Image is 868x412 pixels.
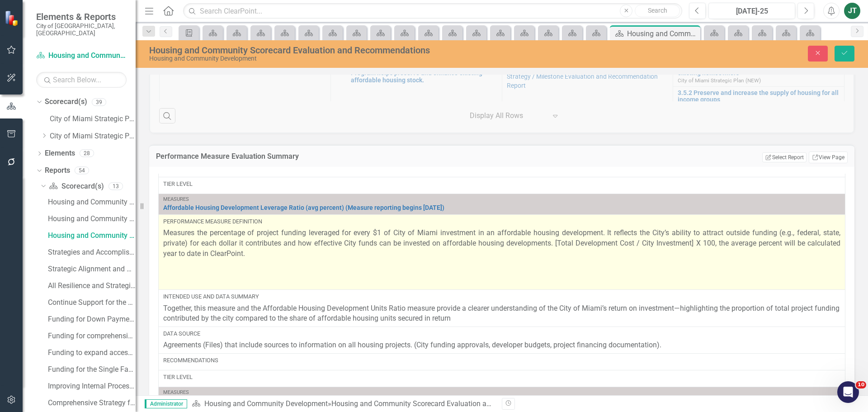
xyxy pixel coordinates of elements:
p: Agreements (Files) that include sources to information on all housing projects. (City funding app... [163,340,840,350]
iframe: Intercom live chat [837,381,859,403]
div: 28 [80,150,94,157]
div: Recommendations [163,356,840,365]
p: Intended Use and Data Summary need to entered. [2,2,673,13]
div: Data Source [163,330,840,338]
span: Administrator [145,399,187,408]
button: Search [635,5,680,17]
div: Tier Level [163,180,840,188]
a: Scorecard(s) [45,97,87,107]
div: 13 [108,182,123,190]
div: Housing and Community Scorecard Evaluation and Recommendations [331,399,557,408]
a: Strategic Alignment and Performance Measures [46,261,136,276]
div: Measures [163,390,840,395]
div: Measures [163,197,840,202]
a: Housing and Community Scorecard Evaluation and Recommendations [46,228,136,242]
a: Reports [45,166,70,176]
a: Funding for Down Payment Assistance.....(ii) Strategy / Milestone Evaluation and Recommendation R... [46,312,136,326]
a: Elements [45,148,75,159]
div: Housing and Community Scorecard Evaluation and Recommendations [149,45,545,55]
a: Housing and Community Development [46,194,136,209]
span: 10 [856,381,866,388]
span: Search [648,7,667,14]
div: Tier Level [163,373,840,381]
small: City of [GEOGRAPHIC_DATA], [GEOGRAPHIC_DATA] [36,22,127,37]
a: Funding to expand access to daycare....(iv) Strategy / Milestone Evaluation and Recommendation Re... [46,345,136,360]
button: [DATE]-25 [708,3,795,19]
div: Housing and Community Development [149,55,545,62]
a: Improving Internal Processes.....(vi) Strategy / Milestone Evaluation and Recommendations Report [46,379,136,393]
div: Housing and Community Development [48,198,136,206]
div: Comprehensive Strategy for Affordable.....(vii) Strategy / Milestone Evaluation and Recommendatio... [48,399,136,407]
div: 39 [92,98,106,106]
a: All Resilience and Strategic Actions for Housing and Community Strategic Plan 2023-24 [46,278,136,293]
h3: Performance Measure Evaluation Summary [156,152,589,161]
div: Funding to expand access to daycare....(iv) Strategy / Milestone Evaluation and Recommendation Re... [48,349,136,357]
div: Intended Use and Data Summary [163,293,840,301]
a: City of Miami Strategic Plan (NEW) [50,131,136,142]
div: Funding for Down Payment Assistance.....(ii) Strategy / Milestone Evaluation and Recommendation R... [48,315,136,323]
div: Performance Measure Definition [163,218,840,226]
span: Together, this measure and the Affordable Housing Development Units Ratio measure provide a clear... [163,304,840,323]
button: JT [844,3,860,19]
div: Continue Support for the Section 8.....(i) Strategy / Milestone Evaluation and Recommendations Re... [48,298,136,307]
a: Scorecard(s) [49,181,104,192]
span: Intended Use and Data Summary need to entered. [2,4,164,11]
a: Housing and Community Development [204,399,328,408]
div: [DATE]-25 [712,6,792,17]
a: Comprehensive Strategy for Affordable.....(vii) Strategy / Milestone Evaluation and Recommendatio... [46,395,136,410]
a: City of Miami Strategic Plan [50,114,136,124]
input: Search ClearPoint... [183,3,682,19]
a: View Page [809,152,848,163]
div: 54 [75,166,89,174]
div: Strategies and Accomplishments [48,248,136,256]
a: Housing and Community Development [36,51,127,61]
a: Continue Support for the Section 8.....(i) Strategy / Milestone Evaluation and Recommendations Re... [46,295,136,309]
div: Funding for comprehensive elderly services,....(iii) Strategy / Milestone Evaluation and Recommen... [48,332,136,340]
div: Housing and Community Proposed Budget (Strategic Plans and Performance) FY 2025-26 [48,215,136,223]
p: Measures the percentage of project funding leveraged for every $1 of City of Miami investment in ... [163,228,840,261]
input: Search Below... [36,72,127,88]
div: Housing and Community Scorecard Evaluation and Recommendations [48,232,136,240]
span: Elements & Reports [36,11,127,22]
a: Funding for comprehensive elderly services,....(iii) Strategy / Milestone Evaluation and Recommen... [46,328,136,343]
a: Funding for the Single Family Rehabilitation.....(v) Strategy / Milestone Evaluation and Recommen... [46,362,136,376]
div: Improving Internal Processes.....(vi) Strategy / Milestone Evaluation and Recommendations Report [48,382,136,390]
button: Select Report [762,152,806,162]
div: Strategic Alignment and Performance Measures [48,265,136,273]
div: All Resilience and Strategic Actions for Housing and Community Strategic Plan 2023-24 [48,282,136,290]
div: Housing and Community Scorecard Evaluation and Recommendations [627,28,698,39]
div: Funding for the Single Family Rehabilitation.....(v) Strategy / Milestone Evaluation and Recommen... [48,365,136,374]
div: » [192,399,495,409]
img: ClearPoint Strategy [5,10,20,26]
a: Strategies and Accomplishments [46,245,136,259]
a: Affordable Housing Development Leverage Ratio (avg percent) (Measure reporting begins [DATE]) [163,204,840,211]
a: Housing and Community Proposed Budget (Strategic Plans and Performance) FY 2025-26 [46,211,136,226]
